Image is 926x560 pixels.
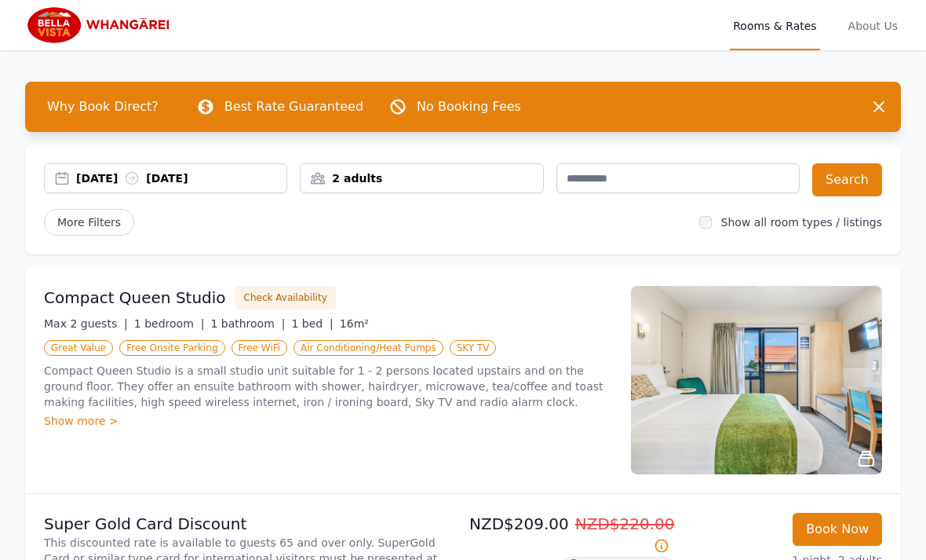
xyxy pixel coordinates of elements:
[44,287,226,309] h3: Compact Queen Studio
[721,216,882,229] label: Show all room types / listings
[293,340,443,356] span: Air Conditioning/Heat Pumps
[450,340,497,356] span: SKY TV
[340,317,369,330] span: 16m²
[210,317,285,330] span: 1 bathroom |
[44,363,612,410] p: Compact Queen Studio is a small studio unit suitable for 1 - 2 persons located upstairs and on th...
[35,91,171,123] span: Why Book Direct?
[812,163,882,196] button: Search
[119,340,224,356] span: Free Onsite Parking
[224,97,363,116] p: Best Rate Guaranteed
[417,97,521,116] p: No Booking Fees
[44,317,128,330] span: Max 2 guests |
[44,413,612,429] div: Show more >
[44,209,134,236] span: More Filters
[575,514,675,533] span: NZD$220.00
[25,6,177,44] img: Bella Vista Whangarei
[134,317,205,330] span: 1 bedroom |
[469,513,669,557] p: NZD$209.00
[76,170,286,186] div: [DATE] [DATE]
[231,340,288,356] span: Free WiFi
[235,286,336,309] button: Check Availability
[793,513,882,546] button: Book Now
[301,170,542,186] div: 2 adults
[44,513,457,535] p: Super Gold Card Discount
[291,317,333,330] span: 1 bed |
[44,340,113,356] span: Great Value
